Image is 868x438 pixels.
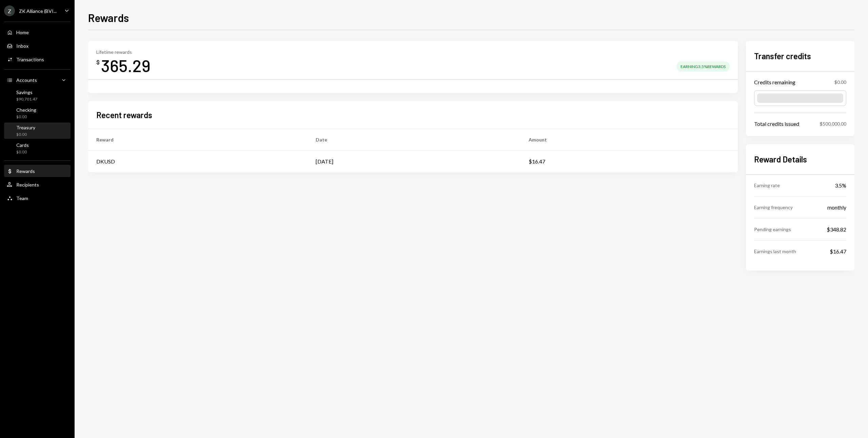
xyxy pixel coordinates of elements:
[88,129,308,151] th: Reward
[16,168,35,174] div: Rewards
[754,120,799,128] div: Total credits issued
[16,114,36,120] div: $0.00
[4,26,71,38] a: Home
[88,151,308,172] td: DKUSD
[16,149,29,155] div: $0.00
[520,151,738,172] td: $16.47
[316,157,333,166] div: [DATE]
[827,203,846,212] div: monthly
[754,182,780,189] div: Earning rate
[16,89,37,95] div: Savings
[4,178,71,191] a: Recipients
[4,40,71,52] a: Inbox
[16,125,35,130] div: Treasury
[4,74,71,86] a: Accounts
[101,55,151,76] div: 365.29
[16,29,29,35] div: Home
[4,5,15,16] div: Z
[830,247,846,256] div: $16.47
[676,61,730,72] div: Earning 3.5% Rewards
[96,109,152,121] h2: Recent rewards
[4,105,71,121] a: Checking$0.00
[835,181,846,190] div: 3.5%
[16,195,28,201] div: Team
[4,53,71,65] a: Transactions
[754,78,795,86] div: Credits remaining
[834,79,846,86] div: $0.00
[4,123,71,139] a: Treasury$0.00
[4,192,71,204] a: Team
[754,248,796,255] div: Earnings last month
[754,50,846,62] h2: Transfer credits
[16,182,39,188] div: Recipients
[754,226,791,233] div: Pending earnings
[16,107,36,113] div: Checking
[88,11,129,24] h1: Rewards
[16,57,44,62] div: Transactions
[16,96,37,102] div: $90,701.47
[820,120,846,127] div: $500,000.00
[16,77,37,83] div: Accounts
[4,165,71,177] a: Rewards
[308,129,520,151] th: Date
[16,132,35,137] div: $0.00
[827,225,846,234] div: $348.82
[4,140,71,156] a: Cards$0.00
[16,43,28,49] div: Inbox
[4,87,71,104] a: Savings$90,701.47
[19,8,57,14] div: ZK Alliance (BVI...
[96,59,100,66] div: $
[96,49,151,55] div: Lifetime rewards
[754,154,846,165] h2: Reward Details
[520,129,738,151] th: Amount
[16,142,29,148] div: Cards
[754,204,793,211] div: Earning frequency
